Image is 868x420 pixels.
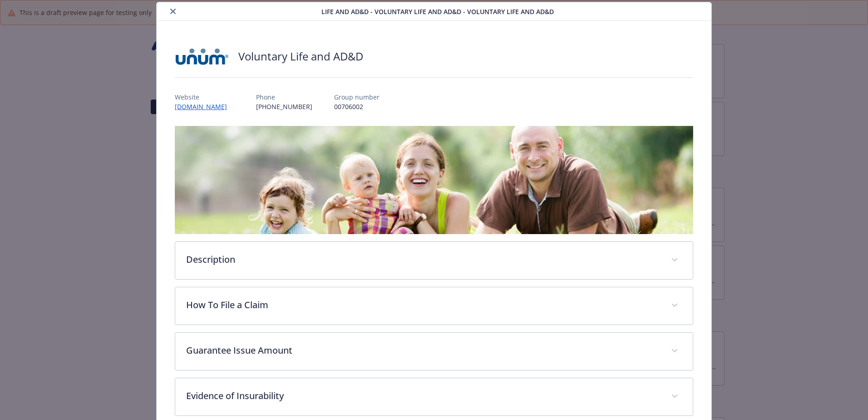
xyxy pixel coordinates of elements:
div: Evidence of Insurability [175,378,693,415]
img: banner [175,126,693,234]
button: close [168,6,178,17]
p: How To File a Claim [186,298,660,312]
p: Group number [334,92,380,102]
img: UNUM [175,43,229,70]
div: Guarantee Issue Amount [175,333,693,370]
p: Guarantee Issue Amount [186,344,660,357]
h2: Voluntary Life and AD&D [238,49,363,64]
div: How To File a Claim [175,287,693,325]
p: Description [186,253,660,266]
a: [DOMAIN_NAME] [175,102,234,111]
p: Phone [256,92,312,102]
p: Website [175,92,234,102]
span: Life and AD&D - Voluntary Life and AD&D - Voluntary Life and AD&D [321,7,554,16]
p: Evidence of Insurability [186,389,660,403]
p: 00706002 [334,102,380,111]
p: [PHONE_NUMBER] [256,102,312,111]
div: Description [175,242,693,279]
